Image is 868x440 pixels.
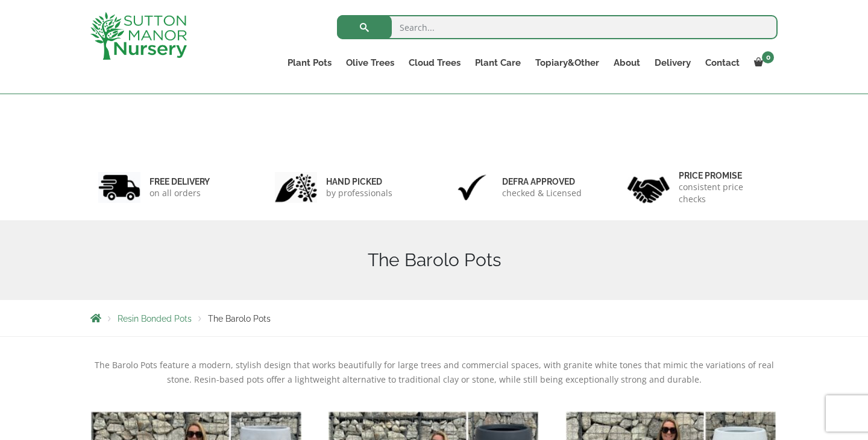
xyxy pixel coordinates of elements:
a: Delivery [647,54,698,71]
h6: FREE DELIVERY [149,176,210,187]
nav: Breadcrumbs [90,313,778,323]
a: Resin Bonded Pots [118,314,192,324]
img: logo [90,12,187,60]
a: Plant Care [468,54,528,71]
h6: hand picked [326,176,392,187]
p: consistent price checks [679,181,770,205]
a: Olive Trees [339,54,401,71]
h6: Price promise [679,170,770,181]
img: 1.jpg [98,172,140,203]
a: Topiary&Other [528,54,606,71]
p: on all orders [149,187,210,199]
h1: The Barolo Pots [90,249,778,271]
p: checked & Licensed [502,187,582,199]
a: 0 [747,54,778,71]
a: Cloud Trees [401,54,468,71]
p: by professionals [326,187,392,199]
img: 3.jpg [451,172,493,203]
a: About [606,54,647,71]
a: Plant Pots [280,54,339,71]
h6: Defra approved [502,176,582,187]
span: The Barolo Pots [208,314,271,324]
p: The Barolo Pots feature a modern, stylish design that works beautifully for large trees and comme... [90,358,778,387]
input: Search... [337,15,778,39]
span: 0 [762,51,774,63]
img: 2.jpg [275,172,317,203]
a: Contact [698,54,747,71]
img: 4.jpg [627,169,670,206]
